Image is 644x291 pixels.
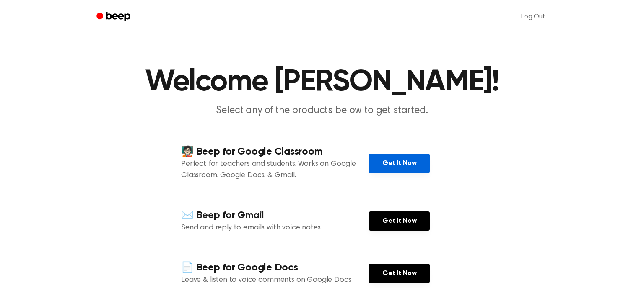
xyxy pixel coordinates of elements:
[181,209,369,222] h4: ✉️ Beep for Gmail
[369,211,430,231] a: Get It Now
[181,261,369,275] h4: 📄 Beep for Google Docs
[181,145,369,159] h4: 🧑🏻‍🏫 Beep for Google Classroom
[513,7,553,27] a: Log Out
[181,222,369,234] p: Send and reply to emails with voice notes
[181,275,369,286] p: Leave & listen to voice comments on Google Docs
[369,154,430,173] a: Get It Now
[91,9,138,25] a: Beep
[369,264,430,283] a: Get It Now
[161,104,483,118] p: Select any of the products below to get started.
[107,67,537,97] h1: Welcome [PERSON_NAME]!
[181,159,369,181] p: Perfect for teachers and students. Works on Google Classroom, Google Docs, & Gmail.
